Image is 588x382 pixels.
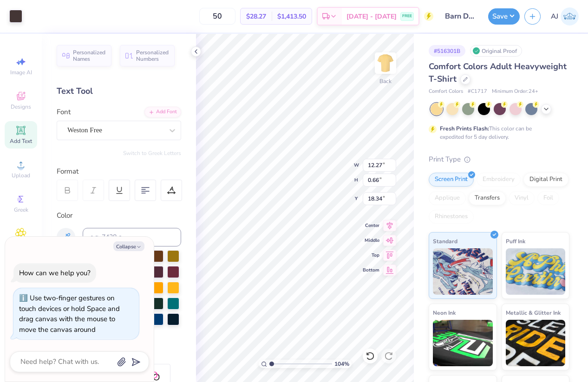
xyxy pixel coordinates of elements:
div: Digital Print [523,173,568,187]
div: Embroidery [477,173,521,187]
div: Format [57,166,182,177]
label: Font [57,107,71,117]
span: Clipart & logos [5,240,37,255]
span: Middle [363,237,379,244]
div: Use two-finger gestures on touch devices or hold Space and drag canvas with the mouse to move the... [19,293,120,334]
div: How can we help you? [19,268,91,278]
img: Armiel John Calzada [561,7,579,26]
span: Center [363,222,379,229]
div: This color can be expedited for 5 day delivery. [440,124,554,141]
div: Rhinestones [429,210,474,224]
div: Transfers [469,191,506,205]
button: Collapse [113,241,144,251]
span: Standard [433,236,457,246]
div: # 516301B [429,45,465,57]
span: Upload [12,172,30,179]
span: Puff Ink [506,236,525,246]
span: $28.27 [246,12,266,21]
div: Applique [429,191,466,205]
span: Neon Ink [433,308,456,317]
span: 104 % [334,360,349,368]
span: AJ [551,11,558,22]
span: Comfort Colors Adult Heavyweight T-Shirt [429,61,567,84]
span: Designs [11,103,31,110]
span: Add Text [10,137,32,145]
span: Top [363,252,379,259]
div: Foil [537,191,559,205]
img: Puff Ink [506,248,566,295]
div: Add Font [144,107,181,117]
span: Personalized Names [73,49,106,62]
button: Save [488,8,520,25]
div: Screen Print [429,173,474,187]
span: Minimum Order: 24 + [492,88,538,96]
img: Standard [433,248,493,295]
div: Vinyl [509,191,535,205]
span: # C1717 [468,88,487,96]
div: Print Type [429,154,569,165]
div: Color [57,210,181,221]
span: Bottom [363,267,379,273]
div: Original Proof [470,45,522,57]
span: Image AI [10,69,32,76]
span: Metallic & Glitter Ink [506,308,561,317]
span: Personalized Numbers [136,49,169,62]
span: FREE [402,13,412,19]
div: Text Tool [57,85,181,97]
button: Switch to Greek Letters [123,149,181,157]
a: AJ [551,7,579,26]
strong: Fresh Prints Flash: [440,125,489,132]
img: Metallic & Glitter Ink [506,320,566,366]
div: Back [379,77,392,85]
input: – – [199,8,235,25]
span: Greek [14,206,28,214]
input: Untitled Design [438,7,483,26]
img: Neon Ink [433,320,493,366]
img: Back [376,54,395,72]
input: e.g. 7428 c [83,228,181,246]
span: Comfort Colors [429,88,463,96]
span: [DATE] - [DATE] [346,12,397,21]
span: $1,413.50 [277,12,306,21]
